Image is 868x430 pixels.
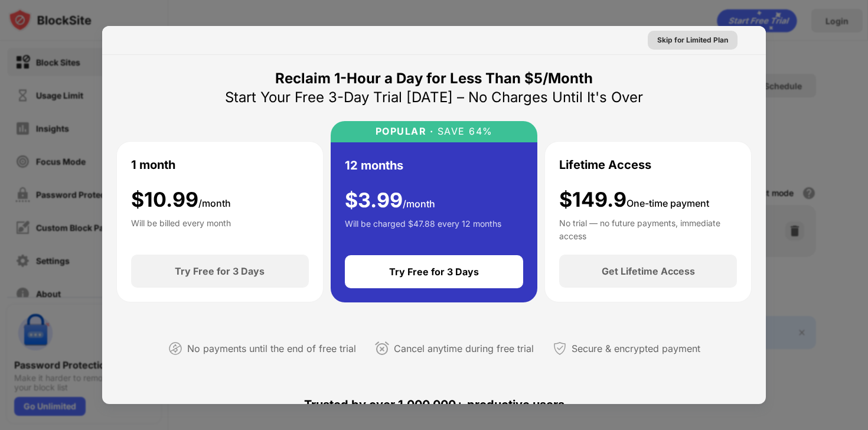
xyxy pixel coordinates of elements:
div: Try Free for 3 Days [389,266,479,278]
img: cancel-anytime [375,341,389,356]
div: No trial — no future payments, immediate access [559,217,737,240]
span: /month [403,198,435,210]
div: Will be billed every month [131,217,231,240]
div: $149.9 [559,188,709,212]
div: Get Lifetime Access [602,265,695,277]
span: /month [198,197,231,209]
div: Lifetime Access [559,156,651,174]
div: $ 10.99 [131,188,231,212]
div: 12 months [345,157,403,174]
div: $ 3.99 [345,188,435,213]
div: 1 month [131,156,175,174]
div: Will be charged $47.88 every 12 months [345,217,501,241]
div: POPULAR · [376,126,434,137]
div: Reclaim 1-Hour a Day for Less Than $5/Month [275,69,593,88]
span: One-time payment [626,197,709,209]
img: not-paying [168,341,182,356]
div: Start Your Free 3-Day Trial [DATE] – No Charges Until It's Over [225,88,643,107]
div: Secure & encrypted payment [572,340,700,357]
img: secured-payment [553,341,567,356]
div: Try Free for 3 Days [175,265,265,277]
div: Cancel anytime during free trial [394,340,534,357]
div: No payments until the end of free trial [187,340,356,357]
div: Skip for Limited Plan [657,34,728,46]
div: SAVE 64% [433,126,493,137]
